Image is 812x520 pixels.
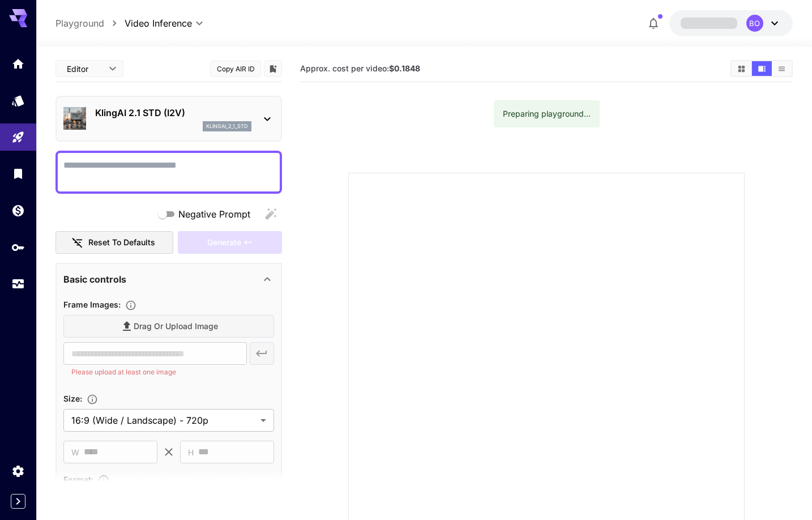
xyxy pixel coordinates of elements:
[63,272,126,286] p: Basic controls
[63,101,274,136] div: KlingAI 2.1 STD (I2V)klingai_2_1_std
[11,240,25,254] div: API Keys
[11,464,25,478] div: Settings
[55,16,104,30] a: Playground
[121,300,141,311] button: Upload frame images.
[95,106,251,120] p: KlingAI 2.1 STD (I2V)
[71,414,256,427] span: 16:9 (Wide / Landscape) - 720p
[63,394,82,403] span: Size :
[11,93,25,108] div: Models
[11,130,25,144] div: Playground
[300,63,420,73] span: Approx. cost per video:
[55,16,125,30] nav: breadcrumb
[206,122,248,130] p: klingai_2_1_std
[669,10,793,36] button: BO
[752,61,772,76] button: Show videos in video view
[11,494,25,509] button: Expand sidebar
[71,446,79,459] span: W
[11,57,25,71] div: Home
[389,63,420,73] b: $0.1848
[82,394,102,405] button: Adjust the dimensions of the generated image by specifying its width and height in pixels, or sel...
[11,167,25,181] div: Library
[268,62,278,75] button: Add to library
[67,63,102,75] span: Editor
[11,277,25,291] div: Usage
[188,446,194,459] span: H
[746,15,763,32] div: BO
[210,61,261,77] button: Copy AIR ID
[772,61,792,76] button: Show videos in list view
[178,207,250,221] span: Negative Prompt
[71,366,238,378] p: Please upload at least one image
[503,104,591,124] div: Preparing playground...
[63,300,121,309] span: Frame Images :
[730,60,793,77] div: Show videos in grid viewShow videos in video viewShow videos in list view
[125,16,192,30] span: Video Inference
[63,266,274,293] div: Basic controls
[11,203,25,218] div: Wallet
[55,231,173,254] button: Reset to defaults
[732,61,751,76] button: Show videos in grid view
[178,231,282,254] div: Please upload at least one frame image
